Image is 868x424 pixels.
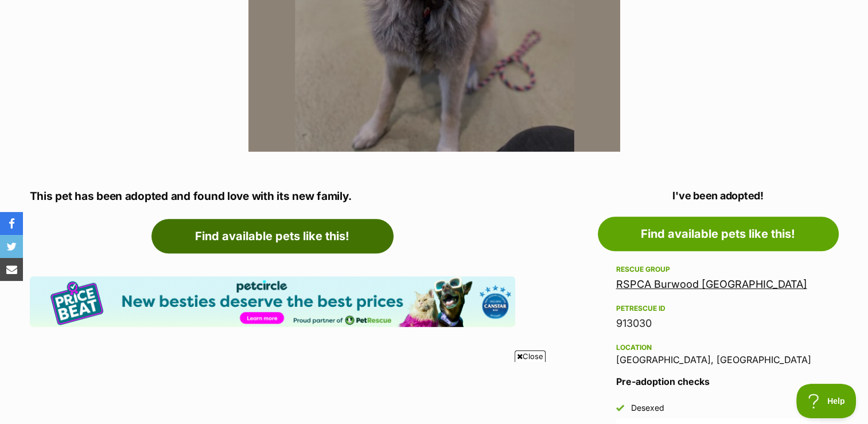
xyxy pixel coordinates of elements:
span: Close [515,350,546,362]
a: RSPCA Burwood [GEOGRAPHIC_DATA] [616,278,807,290]
p: I've been adopted! [598,188,839,203]
div: 913030 [616,315,820,332]
h3: Pre-adoption checks [616,375,820,388]
p: This pet has been adopted and found love with its new family. [30,188,515,205]
div: Location [616,343,820,352]
iframe: Help Scout Beacon - Open [796,384,857,418]
a: Find available pets like this! [151,219,394,253]
div: Rescue group [616,265,820,274]
div: [GEOGRAPHIC_DATA], [GEOGRAPHIC_DATA] [616,341,820,365]
a: Find available pets like this! [598,217,839,251]
img: Pet Circle promo banner [30,276,515,326]
div: PetRescue ID [616,304,820,313]
iframe: Advertisement [156,367,713,418]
